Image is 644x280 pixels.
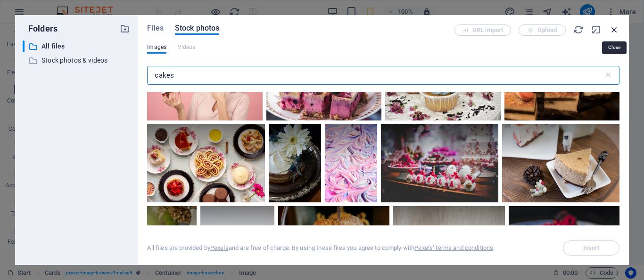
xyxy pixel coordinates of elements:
[23,40,25,52] div: ​
[41,41,113,52] p: All files
[414,244,493,251] a: Pexels’ terms and conditions
[147,244,495,252] div: All files are provided by and are free of charge. By using these files you agree to comply with .
[591,24,602,35] i: Minimize
[23,55,130,66] div: Stock photos & videos
[210,244,229,251] a: Pexels
[175,23,219,34] span: Stock photos
[563,240,619,256] span: Select a file first
[23,23,58,35] p: Folders
[178,41,196,53] span: This file type is not supported by this element
[41,55,113,66] p: Stock photos & videos
[120,24,130,34] i: Create new folder
[573,24,584,35] i: Reload
[147,66,603,85] input: Search
[147,23,164,34] span: Files
[147,41,166,53] span: Images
